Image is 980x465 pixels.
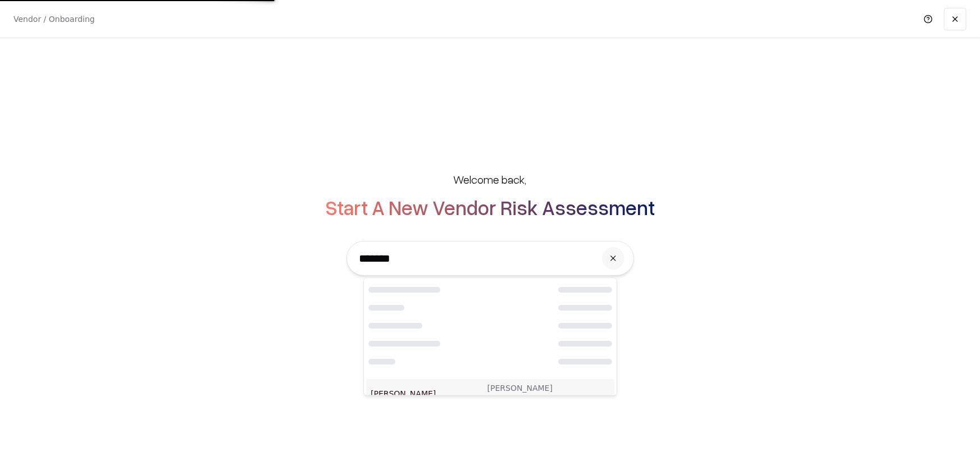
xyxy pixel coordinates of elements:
p: [PERSON_NAME][DOMAIN_NAME] [487,383,610,405]
div: Suggestions [363,278,617,396]
p: Vendor / Onboarding [13,13,95,25]
h2: Start A New Vendor Risk Assessment [325,196,655,218]
div: Loading... [364,279,617,377]
h5: Welcome back, [454,171,527,187]
p: [PERSON_NAME] [371,389,483,400]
